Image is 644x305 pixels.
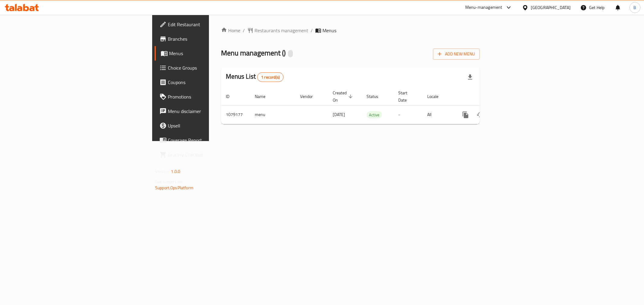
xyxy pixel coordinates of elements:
[433,49,480,60] button: Add New Menu
[155,90,260,104] a: Promotions
[258,74,283,80] span: 1 record(s)
[155,184,194,192] a: Support.OpsPlatform
[255,27,308,34] span: Restaurants management
[250,105,295,124] td: menu
[155,46,260,61] a: Menus
[155,118,260,133] a: Upsell
[155,17,260,32] a: Edit Restaurant
[438,50,475,58] span: Add New Menu
[155,133,260,147] a: Coverage Report
[168,151,255,158] span: Grocery Checklist
[458,108,473,122] button: more
[226,72,284,82] h2: Menus List
[427,93,446,100] span: Locale
[255,93,273,100] span: Name
[300,93,321,100] span: Vendor
[633,4,636,11] span: B
[221,27,480,34] nav: breadcrumb
[168,79,255,86] span: Coupons
[168,93,255,100] span: Promotions
[322,27,336,34] span: Menus
[168,35,255,42] span: Branches
[247,27,308,34] a: Restaurants management
[168,108,255,115] span: Menu disclaimer
[333,89,354,104] span: Created On
[453,87,521,106] th: Actions
[393,105,422,124] td: -
[168,21,255,28] span: Edit Restaurant
[463,70,477,84] div: Export file
[155,104,260,118] a: Menu disclaimer
[155,75,260,90] a: Coupons
[155,61,260,75] a: Choice Groups
[171,168,180,175] span: 1.0.0
[311,27,313,34] li: /
[155,168,170,175] span: Version:
[531,4,571,11] div: [GEOGRAPHIC_DATA]
[221,87,521,124] table: enhanced table
[168,122,255,129] span: Upsell
[155,178,183,186] span: Get support on:
[168,137,255,144] span: Coverage Report
[221,46,286,60] span: Menu management ( )
[473,108,487,122] button: Change Status
[333,111,345,118] span: [DATE]
[422,105,453,124] td: All
[155,32,260,46] a: Branches
[168,64,255,71] span: Choice Groups
[367,112,382,118] span: Active
[465,4,502,11] div: Menu-management
[367,93,386,100] span: Status
[169,50,255,57] span: Menus
[398,89,415,104] span: Start Date
[257,72,284,82] div: Total records count
[155,147,260,162] a: Grocery Checklist
[226,93,237,100] span: ID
